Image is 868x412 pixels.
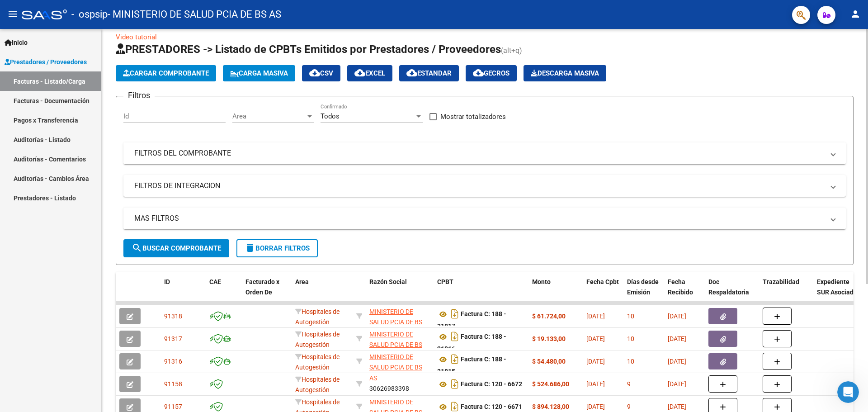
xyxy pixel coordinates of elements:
datatable-header-cell: Fecha Recibido [664,272,705,312]
span: 10 [627,313,634,320]
span: MINISTERIO DE SALUD PCIA DE BS AS [369,308,422,336]
span: Fecha Recibido [668,278,693,296]
app-download-masive: Descarga masiva de comprobantes (adjuntos) [524,65,606,81]
span: Carga Masiva [230,69,288,77]
span: (alt+q) [501,46,522,55]
iframe: Intercom live chat [837,381,859,403]
span: EXCEL [354,69,385,77]
span: [DATE] [668,313,686,320]
span: - ospsip [71,5,108,24]
button: Carga Masiva [223,65,295,81]
i: Descargar documento [449,352,461,366]
span: Descarga Masiva [531,69,599,77]
datatable-header-cell: Trazabilidad [759,272,813,312]
datatable-header-cell: Area [292,272,353,312]
span: Facturado x Orden De [245,278,279,296]
span: CPBT [437,278,453,285]
div: 30626983398 [369,307,430,326]
span: Hospitales de Autogestión [295,331,340,348]
span: Estandar [406,69,452,77]
span: Hospitales de Autogestión [295,353,340,371]
span: PRESTADORES -> Listado de CPBTs Emitidos por Prestadores / Proveedores [116,43,501,56]
span: Mostrar totalizadores [440,111,506,122]
mat-icon: person [850,9,861,19]
datatable-header-cell: Fecha Cpbt [583,272,623,312]
span: - MINISTERIO DE SALUD PCIA DE BS AS [108,5,281,24]
span: Gecros [473,69,509,77]
strong: Factura C: 188 - 21816 [437,333,506,353]
datatable-header-cell: Facturado x Orden De [242,272,292,312]
span: 10 [627,335,634,342]
datatable-header-cell: CAE [206,272,242,312]
div: 30626983398 [369,374,430,393]
i: Descargar documento [449,307,461,321]
strong: $ 894.128,00 [532,403,569,410]
span: 10 [627,358,634,365]
mat-panel-title: FILTROS DEL COMPROBANTE [134,148,824,158]
strong: $ 61.724,00 [532,313,566,320]
button: Gecros [466,65,517,81]
mat-icon: cloud_download [473,67,484,78]
h3: Filtros [123,89,155,102]
span: CAE [209,278,221,285]
span: 9 [627,403,631,410]
span: [DATE] [586,380,605,388]
span: Días desde Emisión [627,278,659,296]
strong: $ 524.686,00 [532,380,569,388]
strong: Factura C: 120 - 6672 [461,381,522,388]
button: Descarga Masiva [524,65,606,81]
span: Area [232,112,306,120]
span: ID [164,278,170,285]
span: [DATE] [668,403,686,410]
button: Borrar Filtros [236,239,318,257]
button: EXCEL [347,65,392,81]
mat-icon: search [132,242,142,253]
span: Prestadores / Proveedores [5,57,87,67]
span: Borrar Filtros [245,244,310,252]
datatable-header-cell: ID [160,272,206,312]
span: Fecha Cpbt [586,278,619,285]
datatable-header-cell: Doc Respaldatoria [705,272,759,312]
datatable-header-cell: Días desde Emisión [623,272,664,312]
span: 91316 [164,358,182,365]
span: Trazabilidad [763,278,799,285]
span: [DATE] [586,358,605,365]
div: 30626983398 [369,329,430,348]
span: [DATE] [668,335,686,342]
mat-panel-title: FILTROS DE INTEGRACION [134,181,824,191]
span: 9 [627,380,631,388]
span: Hospitales de Autogestión [295,376,340,393]
button: Buscar Comprobante [123,239,229,257]
span: Expediente SUR Asociado [817,278,857,296]
span: MINISTERIO DE SALUD PCIA DE BS AS [369,331,422,359]
span: Cargar Comprobante [123,69,209,77]
button: Estandar [399,65,459,81]
span: [DATE] [668,358,686,365]
span: 91318 [164,313,182,320]
datatable-header-cell: Razón Social [366,272,434,312]
i: Descargar documento [449,377,461,391]
span: 91317 [164,335,182,342]
div: 30626983398 [369,352,430,371]
strong: Factura C: 120 - 6671 [461,403,522,411]
span: [DATE] [586,403,605,410]
span: MINISTERIO DE SALUD PCIA DE BS AS [369,353,422,381]
span: Area [295,278,309,285]
mat-icon: delete [245,242,255,253]
span: Monto [532,278,551,285]
span: Razón Social [369,278,407,285]
strong: $ 19.133,00 [532,335,566,342]
mat-expansion-panel-header: FILTROS DE INTEGRACION [123,175,846,197]
span: [DATE] [668,380,686,388]
span: Hospitales de Autogestión [295,308,340,326]
mat-expansion-panel-header: MAS FILTROS [123,208,846,229]
span: Buscar Comprobante [132,244,221,252]
mat-icon: menu [7,9,18,19]
i: Descargar documento [449,329,461,344]
span: Inicio [5,38,28,47]
datatable-header-cell: Expediente SUR Asociado [813,272,863,312]
span: 91158 [164,380,182,388]
strong: $ 54.480,00 [532,358,566,365]
strong: Factura C: 188 - 21815 [437,356,506,375]
mat-icon: cloud_download [309,67,320,78]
